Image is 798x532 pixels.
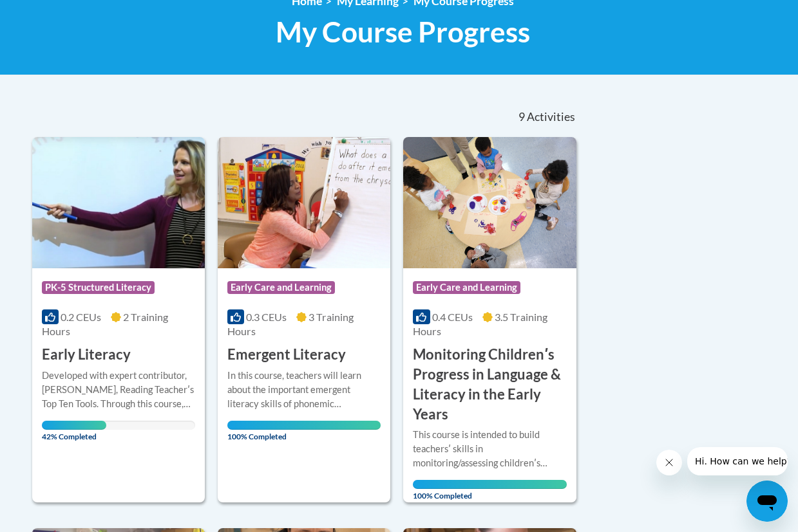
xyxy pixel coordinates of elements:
a: Course LogoPK-5 Structured Literacy0.2 CEUs2 Training Hours Early LiteracyDeveloped with expert c... [32,137,205,502]
div: Your progress [227,421,381,430]
span: Activities [527,110,575,124]
span: 0.2 CEUs [61,311,101,323]
span: Early Care and Learning [413,281,520,294]
div: Developed with expert contributor, [PERSON_NAME], Reading Teacherʹs Top Ten Tools. Through this c... [42,369,195,411]
span: 100% Completed [227,421,381,441]
img: Course Logo [32,137,205,268]
span: 0.4 CEUs [432,311,473,323]
h3: Emergent Literacy [227,345,346,365]
img: Course Logo [218,137,390,268]
a: Course LogoEarly Care and Learning0.4 CEUs3.5 Training Hours Monitoring Childrenʹs Progress in La... [403,137,576,502]
div: Your progress [42,421,106,430]
span: 0.3 CEUs [246,311,287,323]
div: Your progress [413,480,566,489]
div: In this course, teachers will learn about the important emergent literacy skills of phonemic awar... [227,369,381,411]
iframe: Close message [656,450,682,475]
h3: Early Literacy [42,345,131,365]
span: 9 [518,110,525,124]
img: Course Logo [403,137,576,268]
span: Early Care and Learning [227,281,335,294]
span: 100% Completed [413,480,566,500]
span: PK-5 Structured Literacy [42,281,155,294]
span: My Course Progress [276,15,530,49]
h3: Monitoring Childrenʹs Progress in Language & Literacy in the Early Years [413,345,566,424]
iframe: Button to launch messaging window [746,481,788,522]
span: 42% Completed [42,421,106,441]
div: This course is intended to build teachersʹ skills in monitoring/assessing childrenʹs developmenta... [413,428,566,470]
span: Hi. How can we help? [8,9,104,19]
iframe: Message from company [687,447,788,475]
a: Course LogoEarly Care and Learning0.3 CEUs3 Training Hours Emergent LiteracyIn this course, teach... [218,137,390,502]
